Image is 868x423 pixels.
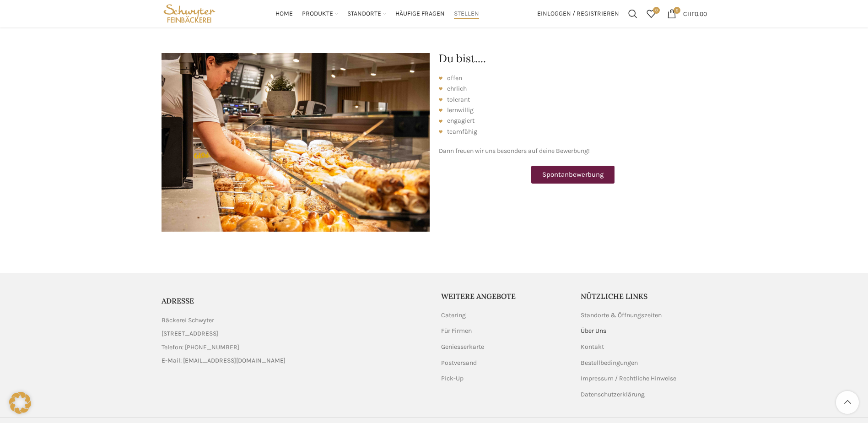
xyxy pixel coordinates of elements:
[663,5,712,23] a: 0 CHF0.00
[447,73,462,83] span: offen
[581,374,677,383] a: Impressum / Rechtliche Hinweise
[347,10,381,18] span: Standorte
[222,5,532,23] div: Main navigation
[581,390,646,399] a: Datenschutzerklärung
[162,9,218,17] a: Site logo
[275,10,293,18] span: Home
[162,356,427,366] a: List item link
[653,7,660,14] span: 0
[439,146,707,156] p: Dann freuen wir uns besonders auf deine Bewerbung!
[441,291,567,301] h5: Weitere Angebote
[439,53,707,64] h2: Du bist....
[441,358,478,368] a: Postversand
[542,171,604,178] span: Spontanbewerbung
[447,105,474,115] span: lernwillig
[447,127,477,137] span: teamfähig
[395,5,445,23] a: Häufige Fragen
[441,342,485,352] a: Geniesserkarte
[302,5,338,23] a: Produkte
[395,10,445,18] span: Häufige Fragen
[581,342,605,352] a: Kontakt
[683,10,707,17] bdi: 0.00
[441,326,473,336] a: Für Firmen
[302,10,333,18] span: Produkte
[162,315,214,325] span: Bäckerei Schwyter
[642,5,660,23] div: Meine Wunschliste
[162,342,427,352] a: List item link
[347,5,386,23] a: Standorte
[162,296,194,305] span: ADRESSE
[447,116,474,126] span: engagiert
[581,326,607,336] a: Über Uns
[441,311,467,320] a: Catering
[447,84,467,94] span: ehrlich
[537,11,619,17] span: Einloggen / Registrieren
[454,10,479,18] span: Stellen
[836,391,859,414] a: Scroll to top button
[441,374,464,383] a: Pick-Up
[275,5,293,23] a: Home
[531,166,615,184] a: Spontanbewerbung
[683,10,695,17] span: CHF
[624,5,642,23] a: Suchen
[581,311,663,320] a: Standorte & Öffnungszeiten
[454,5,479,23] a: Stellen
[162,329,218,339] span: [STREET_ADDRESS]
[533,5,624,23] a: Einloggen / Registrieren
[581,291,707,301] h5: Nützliche Links
[581,358,639,368] a: Bestellbedingungen
[642,5,660,23] a: 0
[674,7,680,14] span: 0
[447,95,470,105] span: tolerant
